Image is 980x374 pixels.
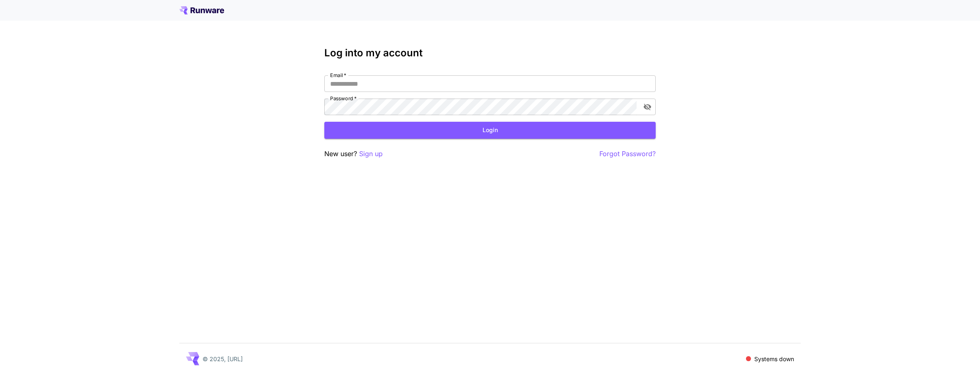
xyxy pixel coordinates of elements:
[330,95,357,102] label: Password
[330,72,346,79] label: Email
[324,122,656,139] button: Login
[203,355,243,363] p: © 2025, [URL]
[359,149,383,159] button: Sign up
[754,355,794,363] p: Systems down
[640,99,655,114] button: toggle password visibility
[599,149,656,159] button: Forgot Password?
[324,47,656,59] h3: Log into my account
[324,149,383,159] p: New user?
